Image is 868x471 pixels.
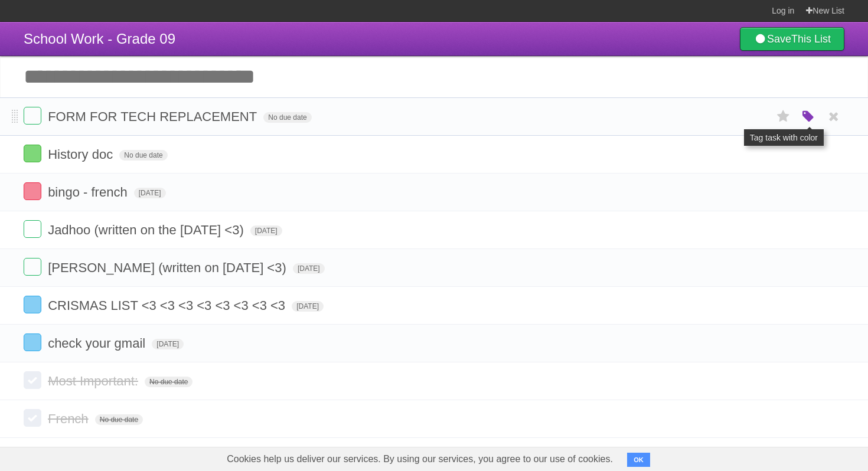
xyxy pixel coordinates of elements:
span: [DATE] [134,188,166,198]
label: Done [24,182,41,200]
span: History doc [48,147,116,162]
span: [DATE] [250,225,282,236]
span: School Work - Grade 09 [24,31,175,47]
label: Done [24,371,41,389]
span: [DATE] [152,339,184,349]
span: No due date [263,112,311,123]
label: Done [24,107,41,125]
label: Star task [772,107,795,126]
span: No due date [95,414,143,425]
button: OK [627,453,650,467]
span: Jadhoo (written on the [DATE] <3) [48,223,247,237]
span: No due date [145,377,192,387]
span: No due date [119,150,167,161]
label: Done [24,220,41,238]
label: Done [24,296,41,313]
span: FORM FOR TECH REPLACEMENT [48,109,260,124]
span: Cookies help us deliver our services. By using our services, you agree to our use of cookies. [215,447,625,471]
span: [PERSON_NAME] (written on [DATE] <3) [48,260,289,275]
label: Done [24,258,41,276]
span: [DATE] [293,263,325,274]
a: SaveThis List [740,27,844,51]
span: [DATE] [292,301,324,312]
span: check your gmail [48,336,148,351]
span: Most Important: [48,374,141,388]
span: French [48,411,91,426]
label: Done [24,333,41,351]
b: This List [791,33,831,45]
span: bingo - french [48,185,130,199]
span: CRISMAS LIST <3 <3 <3 <3 <3 <3 <3 <3 [48,298,288,313]
label: Done [24,409,41,427]
label: Done [24,145,41,162]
